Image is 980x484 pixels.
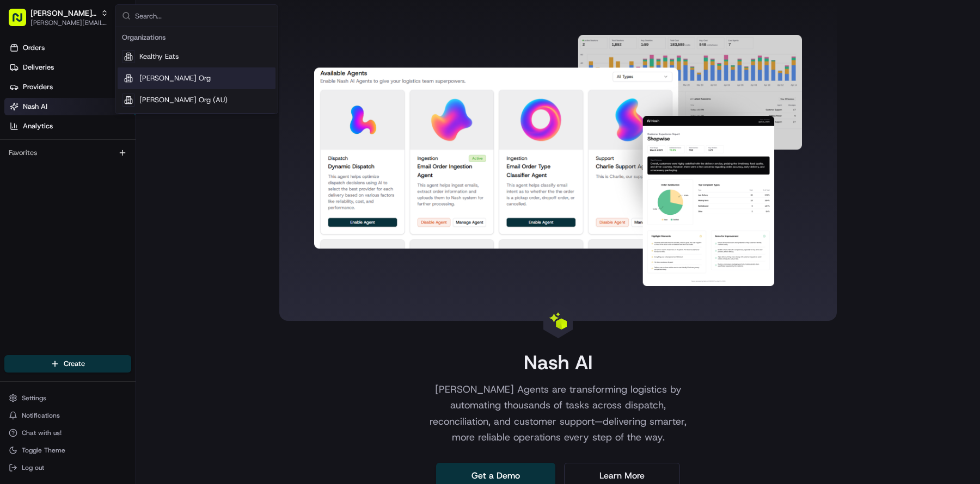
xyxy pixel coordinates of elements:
span: Create [64,359,85,369]
span: Kealthy Eats [139,52,179,61]
div: 📗 [11,159,20,167]
button: Toggle Theme [4,443,131,458]
span: [PERSON_NAME] Org (AU) [139,95,228,105]
span: Providers [23,82,53,92]
span: Chat with us! [22,429,62,437]
img: Nash [11,11,33,33]
button: [PERSON_NAME][EMAIL_ADDRESS][DOMAIN_NAME] [30,18,108,27]
div: Organizations [118,29,275,46]
div: Start new chat [37,104,179,115]
a: Providers [4,78,136,96]
button: Settings [4,390,131,406]
img: Nash AI Logo [549,312,567,330]
a: Orders [4,39,136,57]
button: Notifications [4,408,131,423]
a: Deliveries [4,59,136,76]
a: Powered byPylon [77,184,132,193]
button: Chat with us! [4,425,131,440]
span: Analytics [23,121,53,131]
span: Orders [23,43,45,53]
div: 💻 [92,159,101,167]
span: Log out [22,463,44,472]
a: Nash AI [4,98,136,115]
span: API Documentation [103,158,175,169]
span: [PERSON_NAME] Org [139,73,211,83]
button: [PERSON_NAME] Org[PERSON_NAME][EMAIL_ADDRESS][DOMAIN_NAME] [4,4,113,30]
span: Deliveries [23,63,54,72]
a: 💻API Documentation [88,153,179,173]
button: Log out [4,460,131,475]
input: Clear [28,70,180,82]
img: Nash AI Dashboard [314,35,802,286]
button: Start new chat [185,107,198,120]
span: Settings [22,394,46,402]
a: Analytics [4,117,136,135]
img: 1736555255976-a54dd68f-1ca7-489b-9aae-adbdc363a1c4 [11,104,30,123]
button: [PERSON_NAME] Org [30,8,96,18]
div: We're available if you need us! [37,115,138,123]
p: Welcome 👋 [11,44,198,61]
span: Pylon [108,184,132,193]
span: Notifications [22,411,60,420]
div: Favorites [4,144,131,162]
input: Search... [135,5,271,27]
h1: Nash AI [524,351,592,373]
div: Suggestions [115,27,278,114]
p: [PERSON_NAME] Agents are transforming logistics by automating thousands of tasks across dispatch,... [419,382,697,445]
a: 📗Knowledge Base [7,153,88,173]
button: Create [4,355,131,373]
span: Nash AI [23,102,47,111]
span: Knowledge Base [22,158,83,169]
span: Toggle Theme [22,446,65,455]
